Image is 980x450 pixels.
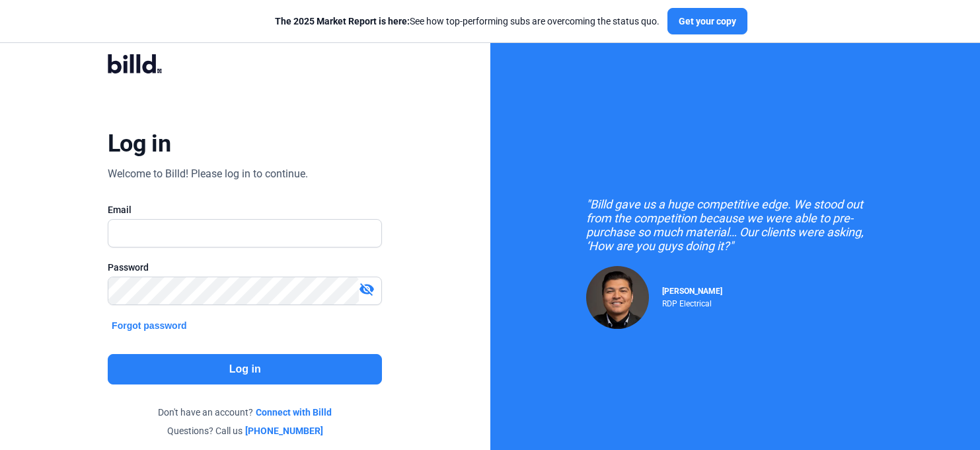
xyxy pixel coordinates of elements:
[108,129,170,158] div: Log in
[662,287,722,296] span: [PERSON_NAME]
[256,406,332,419] a: Connect with Billd
[586,266,649,329] img: Raul Pacheco
[108,424,382,437] div: Questions? Call us
[586,197,884,253] div: "Billd gave us a huge competitive edge. We stood out from the competition because we were able to...
[108,203,382,216] div: Email
[245,424,323,437] a: [PHONE_NUMBER]
[359,281,375,297] mat-icon: visibility_off
[667,8,747,34] button: Get your copy
[275,15,660,28] div: See how top-performing subs are overcoming the status quo.
[662,296,722,308] div: RDP Electrical
[275,16,410,26] span: The 2025 Market Report is here:
[108,354,382,384] button: Log in
[108,318,191,333] button: Forgot password
[108,166,308,182] div: Welcome to Billd! Please log in to continue.
[108,406,382,419] div: Don't have an account?
[108,261,382,274] div: Password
